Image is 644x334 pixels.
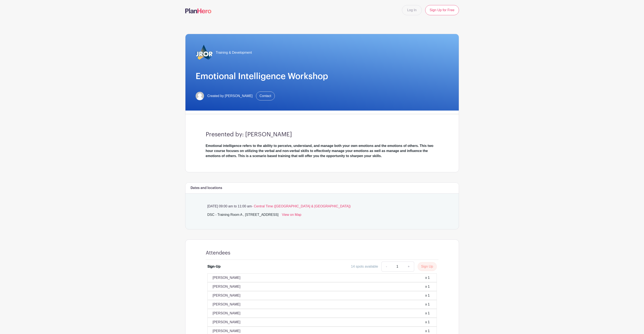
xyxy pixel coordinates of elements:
[185,8,211,13] img: logo-507f7623f17ff9eddc593b1ce0a138ce2505c220e1c5a4e2b4648c50719b7d32.svg
[196,71,449,81] h1: Emotional Intelligence Workshop
[256,92,275,100] a: Contact
[196,92,204,100] img: default-ce2991bfa6775e67f084385cd625a349d9dcbb7a52a09fb2fda1e96e2d18dcdb.png
[216,50,252,55] span: Training & Development
[282,212,301,219] a: View on Map
[402,5,422,15] a: Log In
[425,293,430,298] div: x 1
[425,320,430,325] div: x 1
[207,264,221,269] div: Sign-Up
[425,311,430,316] div: x 1
[213,329,243,334] p: [PERSON_NAME]
[206,144,433,158] strong: Emotional intelligence refers to the ability to perceive, understand, and manage both your own em...
[425,5,459,15] a: Sign Up for Free
[206,131,438,138] h3: Presented by: [PERSON_NAME]
[252,204,351,208] span: - Central Time ([GEOGRAPHIC_DATA] & [GEOGRAPHIC_DATA])
[213,320,241,325] p: [PERSON_NAME]
[425,284,430,289] div: x 1
[381,261,391,272] a: -
[213,293,241,298] p: [PERSON_NAME]
[206,204,438,209] p: [DATE] 09:00 am to 11:00 am
[207,93,253,99] span: Created by [PERSON_NAME]
[213,275,241,280] p: [PERSON_NAME]
[403,261,414,272] a: +
[351,264,378,269] div: 14 spots available
[196,44,212,61] img: 2023_COA_Horiz_Logo_PMS_BlueStroke%204.png
[425,302,430,307] div: x 1
[213,284,241,289] p: [PERSON_NAME]
[206,250,230,256] h4: Attendees
[213,302,241,307] p: [PERSON_NAME]
[191,186,222,190] h6: Dates and locations
[418,262,437,271] button: Sign Up
[425,275,430,280] div: x 1
[207,212,279,219] div: DSC - Training Room A , [STREET_ADDRESS]
[213,311,241,316] p: [PERSON_NAME]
